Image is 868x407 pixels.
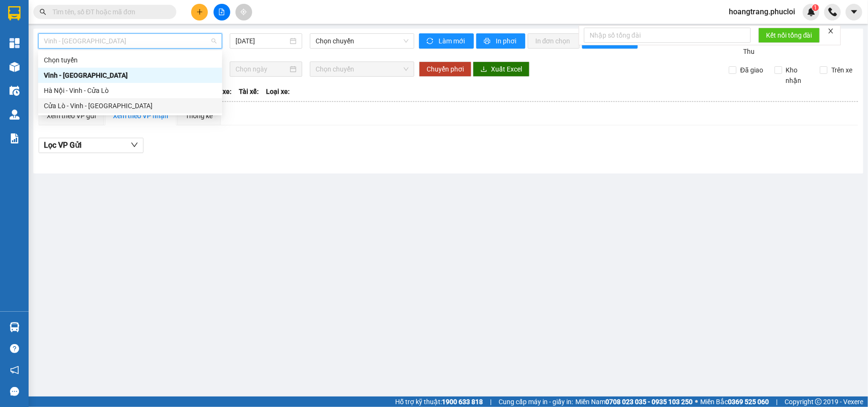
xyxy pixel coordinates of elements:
span: Làm mới [439,36,466,46]
img: solution-icon [10,133,20,143]
strong: 0369 525 060 [728,398,769,406]
span: message [10,387,19,396]
img: dashboard-icon [10,38,20,48]
img: logo-vxr [8,6,20,20]
img: warehouse-icon [10,110,20,120]
span: | [776,397,777,407]
span: plus [196,9,203,15]
span: Kho nhận [782,65,813,86]
span: close [827,28,834,34]
span: Miền Nam [575,397,693,407]
span: question-circle [10,344,19,353]
span: | [490,397,491,407]
div: Xem theo VP gửi [47,111,96,121]
button: printerIn phơi [476,33,525,49]
span: Chọn chuyến [316,34,408,48]
span: copyright [815,398,822,405]
img: icon-new-feature [807,8,816,16]
div: Thống kê [185,111,213,121]
div: Vinh - Hà Tĩnh [38,68,222,83]
div: Chọn tuyến [38,52,222,68]
strong: 1900 633 818 [442,398,483,406]
span: notification [10,366,19,375]
img: warehouse-icon [10,62,20,72]
div: Cửa Lò - Vinh - Hà Nội [38,98,222,113]
span: Vinh - Hà Tĩnh [44,34,216,48]
span: Tài xế: [239,86,259,97]
div: Xem theo VP nhận [113,111,168,121]
b: GỬI : VP Khuất Duy Tiến [12,69,154,85]
input: 14/09/2025 [235,36,288,46]
img: warehouse-icon [10,86,20,96]
input: Tìm tên, số ĐT hoặc mã đơn [52,7,165,17]
span: printer [484,38,492,45]
span: ⚪️ [695,400,698,404]
div: Vinh - [GEOGRAPHIC_DATA] [44,70,216,81]
span: Miền Bắc [700,397,769,407]
span: Đã giao [736,65,767,75]
button: plus [191,4,208,20]
button: file-add [214,4,230,20]
span: Kết nối tổng đài [766,30,812,41]
button: aim [235,4,252,20]
span: Loại xe: [266,86,290,97]
span: sync [427,38,435,45]
span: Hỗ trợ kỹ thuật: [395,397,483,407]
sup: 1 [812,4,819,11]
div: Hà Nội - Vinh - Cửa Lò [38,83,222,98]
button: Lọc VP Gửi [39,138,143,153]
strong: 0708 023 035 - 0935 103 250 [605,398,693,406]
img: warehouse-icon [10,322,20,332]
li: [PERSON_NAME], [PERSON_NAME] [89,23,398,35]
input: Nhập số tổng đài [584,28,751,43]
img: phone-icon [828,8,837,16]
input: Chọn ngày [235,64,288,74]
div: Chọn tuyến [44,55,216,65]
button: downloadXuất Excel [473,61,530,77]
span: file-add [218,9,225,15]
span: caret-down [850,8,858,16]
span: Cung cấp máy in - giấy in: [499,397,573,407]
span: Số xe: [214,86,232,97]
span: Lọc VP Gửi [44,139,82,151]
span: search [40,9,46,15]
button: syncLàm mới [419,33,474,49]
span: 1 [814,4,817,11]
span: down [131,141,138,149]
span: Chọn chuyến [316,62,408,76]
div: Hà Nội - Vinh - Cửa Lò [44,85,216,96]
span: aim [240,9,247,15]
span: hoangtrang.phucloi [721,6,803,18]
span: In phơi [496,36,518,46]
button: Kết nối tổng đài [758,28,820,43]
button: caret-down [846,4,862,20]
li: Hotline: 02386655777, 02462925925, 0944789456 [89,35,398,47]
div: Cửa Lò - Vinh - [GEOGRAPHIC_DATA] [44,101,216,111]
button: In đơn chọn [528,33,580,49]
img: logo.jpg [12,12,60,60]
span: Trên xe [827,65,856,75]
button: Chuyển phơi [419,61,471,77]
